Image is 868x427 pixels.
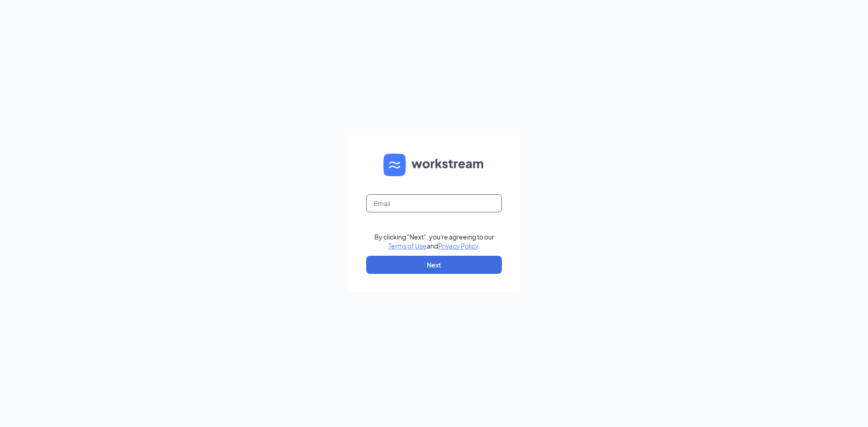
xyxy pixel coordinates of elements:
[383,154,485,176] img: WS logo and Workstream text
[438,242,478,250] a: Privacy Policy
[388,242,427,250] a: Terms of Use
[366,256,502,274] button: Next
[374,232,494,250] div: By clicking "Next", you're agreeing to our and .
[366,194,502,212] input: Email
